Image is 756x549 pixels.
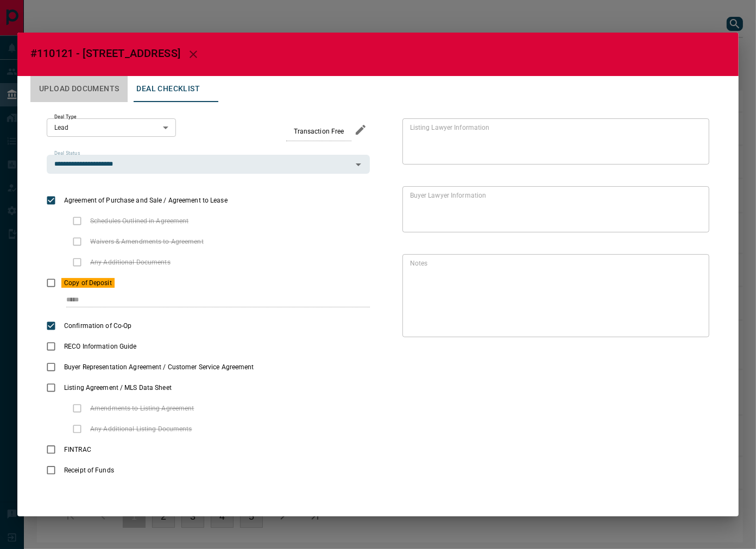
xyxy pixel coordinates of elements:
[351,157,366,172] button: Open
[47,118,176,137] div: Lead
[61,465,117,475] span: Receipt of Funds
[61,383,174,393] span: Listing Agreement / MLS Data Sheet
[410,191,697,228] textarea: text field
[87,257,173,267] span: Any Additional Documents
[61,362,257,372] span: Buyer Representation Agreement / Customer Service Agreement
[54,150,80,157] label: Deal Status
[410,259,697,333] textarea: text field
[54,113,77,121] label: Deal Type
[351,121,370,139] button: edit
[30,47,180,60] span: #110121 - [STREET_ADDRESS]
[87,216,192,226] span: Schedules Outlined in Agreement
[87,424,195,434] span: Any Additional Listing Documents
[61,195,230,205] span: Agreement of Purchase and Sale / Agreement to Lease
[87,403,197,413] span: Amendments to Listing Agreement
[61,278,115,288] span: Copy of Deposit
[61,321,134,331] span: Confirmation of Co-Op
[30,76,128,102] button: Upload Documents
[128,76,209,102] button: Deal Checklist
[87,237,206,247] span: Waivers & Amendments to Agreement
[61,342,139,351] span: RECO Information Guide
[410,123,697,160] textarea: text field
[61,445,94,455] span: FINTRAC
[66,293,347,307] input: checklist input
